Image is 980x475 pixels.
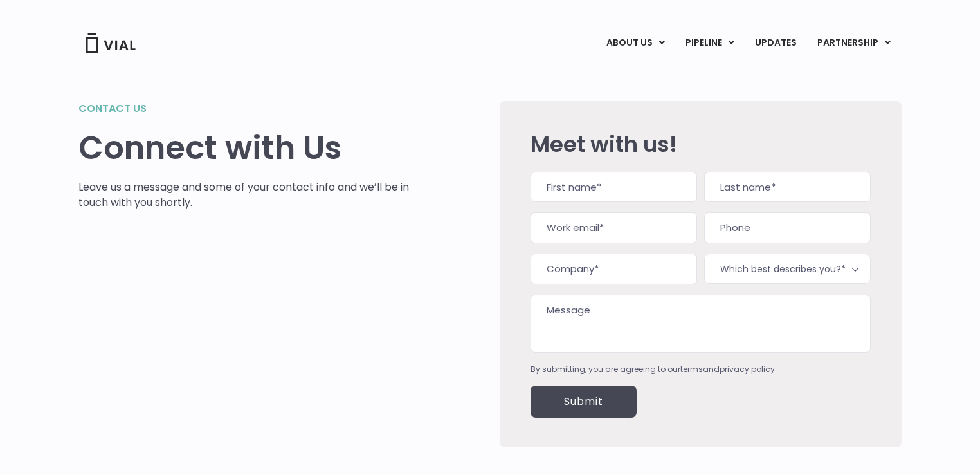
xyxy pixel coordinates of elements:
input: Submit [531,386,637,418]
input: Work email* [531,212,697,243]
img: Vial Logo [85,33,136,53]
input: Company* [531,254,697,284]
h2: Meet with us! [531,132,871,156]
a: privacy policy [720,364,775,375]
a: terms [680,364,703,375]
p: Leave us a message and some of your contact info and we’ll be in touch with you shortly. [78,180,410,210]
a: PARTNERSHIPMenu Toggle [807,32,901,54]
h1: Connect with Us [78,129,410,167]
h2: Contact us [78,101,410,116]
a: PIPELINEMenu Toggle [675,32,744,54]
span: Which best describes you?* [704,254,871,284]
a: UPDATES [745,32,806,54]
input: First name* [531,172,697,203]
a: ABOUT USMenu Toggle [596,32,675,54]
div: By submitting, you are agreeing to our and [531,364,871,375]
input: Phone [704,212,871,243]
input: Last name* [704,172,871,203]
